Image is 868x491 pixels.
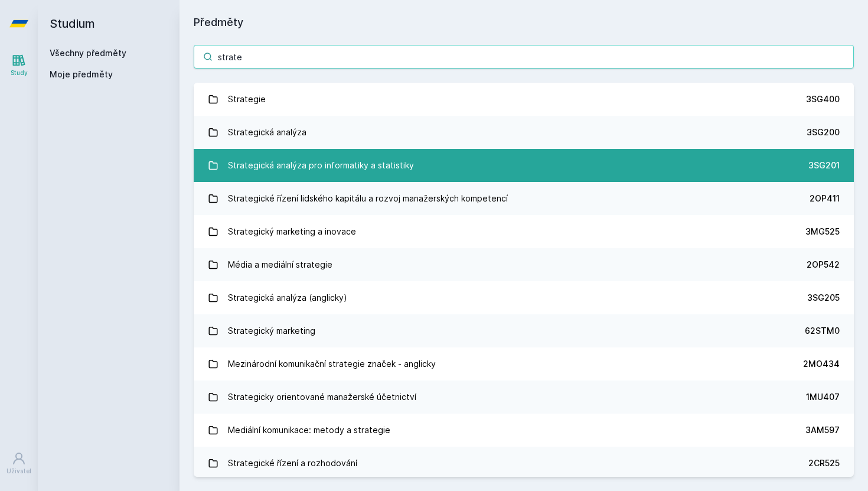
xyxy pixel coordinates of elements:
[6,467,31,476] div: Uživatel
[11,69,28,77] div: Study
[228,220,356,243] div: Strategický marketing a inovace
[194,116,854,149] a: Strategická analýza 3SG200
[807,126,840,138] div: 3SG200
[228,253,332,277] div: Média a mediální strategie
[805,226,840,238] div: 3MG525
[194,83,854,116] a: Strategie 3SG400
[805,424,840,436] div: 3AM597
[228,154,414,177] div: Strategická analýza pro informatiky a statistiky
[808,457,840,469] div: 2CR525
[194,281,854,314] a: Strategická analýza (anglicky) 3SG205
[803,358,840,370] div: 2MO434
[228,187,508,210] div: Strategické řízení lidského kapitálu a rozvoj manažerských kompetencí
[194,447,854,480] a: Strategické řízení a rozhodování 2CR525
[807,292,840,304] div: 3SG205
[228,451,357,475] div: Strategické řízení a rozhodování
[228,352,436,376] div: Mezinárodní komunikační strategie značek - anglicky
[194,347,854,381] a: Mezinárodní komunikační strategie značek - anglicky 2MO434
[194,182,854,215] a: Strategické řízení lidského kapitálu a rozvoj manažerských kompetencí 2OP411
[194,45,854,69] input: Název nebo ident předmětu…
[806,391,840,403] div: 1MU407
[194,381,854,414] a: Strategicky orientované manažerské účetnictví 1MU407
[2,446,35,482] a: Uživatel
[194,149,854,182] a: Strategická analýza pro informatiky a statistiky 3SG201
[194,215,854,248] a: Strategický marketing a inovace 3MG525
[228,319,315,343] div: Strategický marketing
[810,193,840,204] div: 2OP411
[194,414,854,447] a: Mediální komunikace: metody a strategie 3AM597
[228,418,390,442] div: Mediální komunikace: metody a strategie
[2,47,35,83] a: Study
[50,48,126,58] a: Všechny předměty
[807,259,840,271] div: 2OP542
[228,121,306,144] div: Strategická analýza
[50,69,113,80] span: Moje předměty
[228,286,347,310] div: Strategická analýza (anglicky)
[194,248,854,281] a: Média a mediální strategie 2OP542
[228,385,416,409] div: Strategicky orientované manažerské účetnictví
[228,87,266,111] div: Strategie
[194,14,854,31] h1: Předměty
[808,160,840,171] div: 3SG201
[805,325,840,337] div: 62STM0
[806,93,840,105] div: 3SG400
[194,314,854,347] a: Strategický marketing 62STM0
